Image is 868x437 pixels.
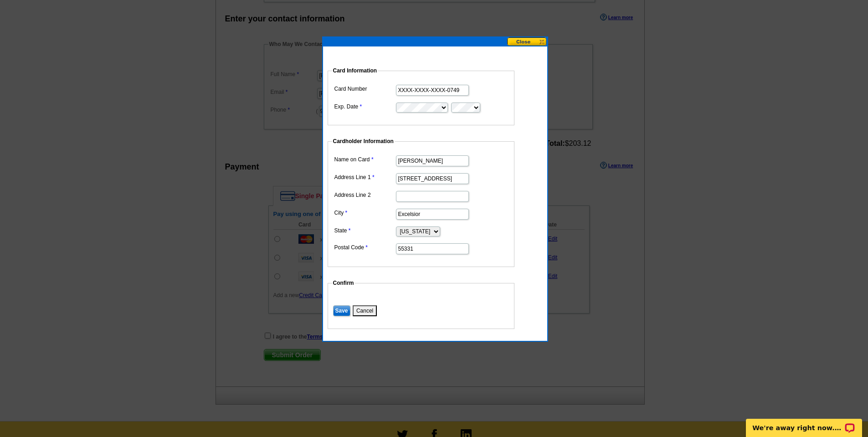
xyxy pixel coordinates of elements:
[332,279,355,287] legend: Confirm
[353,305,377,316] button: Cancel
[334,85,395,93] label: Card Number
[334,191,395,199] label: Address Line 2
[332,67,378,75] legend: Card Information
[334,173,395,181] label: Address Line 1
[332,137,395,145] legend: Cardholder Information
[333,305,350,316] input: Save
[334,103,395,111] label: Exp. Date
[334,155,395,164] label: Name on Card
[334,226,395,235] label: State
[334,209,395,217] label: City
[334,243,395,252] label: Postal Code
[740,408,868,437] iframe: LiveChat chat widget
